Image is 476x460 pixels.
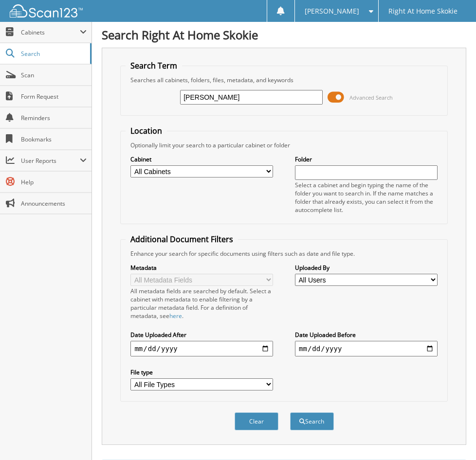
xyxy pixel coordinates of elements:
label: Date Uploaded After [130,331,273,339]
label: Uploaded By [295,264,438,272]
label: File type [130,368,273,376]
legend: Search Term [126,60,182,71]
a: here [169,312,182,320]
div: All metadata fields are searched by default. Select a cabinet with metadata to enable filtering b... [130,287,273,320]
span: Search [21,50,85,58]
img: scan123-logo-white.svg [10,4,83,18]
div: Optionally limit your search to a particular cabinet or folder [126,141,442,149]
div: Searches all cabinets, folders, files, metadata, and keywords [126,76,442,84]
label: Folder [295,155,438,163]
span: Announcements [21,199,87,208]
div: Enhance your search for specific documents using filters such as date and file type. [126,249,442,258]
legend: Location [126,125,167,136]
span: [PERSON_NAME] [305,8,359,14]
label: Date Uploaded Before [295,331,438,339]
button: Search [290,412,334,430]
span: Cabinets [21,28,80,36]
div: Select a cabinet and begin typing the name of the folder you want to search in. If the name match... [295,181,438,214]
span: Right At Home Skokie [388,8,458,14]
input: start [130,341,273,356]
label: Metadata [130,264,273,272]
span: Advanced Search [349,94,393,101]
span: User Reports [21,157,80,165]
span: Form Request [21,92,87,101]
button: Clear [235,412,278,430]
span: Help [21,178,87,186]
span: Bookmarks [21,135,87,143]
span: Reminders [21,114,87,122]
h1: Search Right At Home Skokie [102,27,466,43]
span: Scan [21,71,87,79]
legend: Additional Document Filters [126,234,238,245]
input: end [295,341,438,356]
label: Cabinet [130,155,273,163]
